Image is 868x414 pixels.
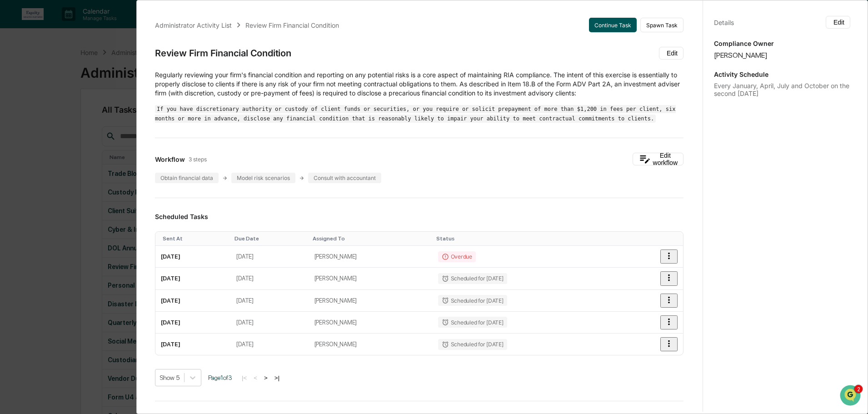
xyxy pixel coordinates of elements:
span: Sep 11 [80,124,100,131]
td: [DATE] [155,290,231,312]
span: Workflow [155,155,185,163]
img: Jack Rasmussen [9,115,24,130]
span: • [75,124,79,131]
button: Edit workflow [633,153,683,165]
td: [DATE] [155,246,231,268]
div: Obtain financial data [155,173,219,183]
button: Start new chat [155,72,165,83]
button: > [261,374,270,382]
img: 8933085812038_c878075ebb4cc5468115_72.jpg [19,70,35,86]
div: Scheduled for [DATE] [438,273,507,284]
div: Scheduled for [DATE] [438,295,507,306]
td: [DATE] [155,312,231,334]
code: If you have discretionary authority or custody of client funds or securities, or you require or s... [155,105,676,123]
a: 🗄️Attestations [62,158,116,174]
img: 1746055101610-c473b297-6a78-478c-a979-82029cc54cd1 [18,124,25,131]
p: How can we help? [9,19,165,34]
button: |< [239,374,249,382]
div: 🔎 [9,180,16,187]
div: Start new chat [41,70,149,79]
span: Page 1 of 3 [208,374,232,381]
td: [DATE] [155,268,231,289]
div: [PERSON_NAME] [714,51,850,60]
a: 🖐️Preclearance [5,158,62,174]
div: Toggle SortBy [436,235,614,242]
div: Details [714,19,734,26]
div: Administrator Activity List [155,21,232,29]
td: [PERSON_NAME] [309,268,433,289]
button: Continue Task [589,18,637,32]
button: >| [272,374,282,382]
div: Every January, April, July and October on the second [DATE] [714,82,850,97]
div: 🗄️ [66,162,73,170]
td: [PERSON_NAME] [309,334,433,355]
button: Edit [826,16,850,29]
div: Model risk scenarios [231,173,295,183]
img: 1746055101610-c473b297-6a78-478c-a979-82029cc54cd1 [9,70,25,86]
td: [DATE] [231,334,309,355]
td: [PERSON_NAME] [309,246,433,268]
div: Toggle SortBy [163,235,227,242]
div: Toggle SortBy [313,235,429,242]
span: Data Lookup [18,179,57,188]
span: Pylon [90,201,110,208]
div: Scheduled for [DATE] [438,339,507,350]
span: 3 steps [189,156,207,163]
div: Overdue [438,251,476,262]
p: Regularly reviewing your firm's financial condition and reporting on any potential risks is a cor... [155,70,683,98]
div: Toggle SortBy [234,235,305,242]
p: Activity Schedule [714,70,850,78]
p: Compliance Owner [714,40,850,47]
button: < [251,374,260,382]
iframe: Open customer support [839,384,863,409]
td: [PERSON_NAME] [309,290,433,312]
div: Review Firm Financial Condition [245,21,339,29]
h3: Scheduled Tasks [155,213,683,220]
span: Attestations [75,161,113,170]
div: Review Firm Financial Condition [155,48,291,59]
a: Powered byPylon [64,200,110,208]
div: Scheduled for [DATE] [438,317,507,328]
div: Consult with accountant [308,173,381,183]
a: 🔎Data Lookup [5,175,61,191]
div: Past conversations [9,101,61,108]
td: [DATE] [155,334,231,355]
div: We're available if you need us! [41,79,125,86]
button: Edit [659,47,683,60]
td: [DATE] [231,246,309,268]
div: 🖐️ [9,162,16,170]
td: [DATE] [231,312,309,334]
td: [DATE] [231,268,309,289]
span: [PERSON_NAME] [28,124,74,131]
button: See all [141,99,165,110]
button: Spawn Task [640,18,683,32]
td: [DATE] [231,290,309,312]
span: Preclearance [18,161,59,170]
td: [PERSON_NAME] [309,312,433,334]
